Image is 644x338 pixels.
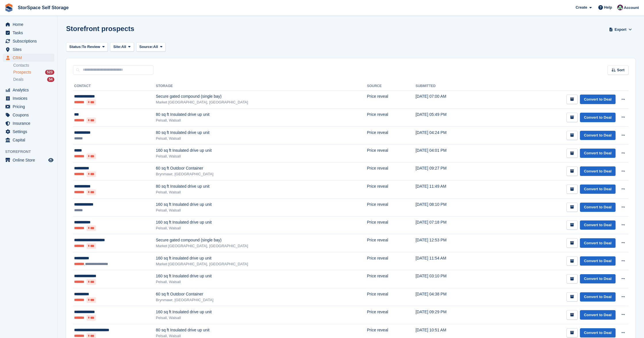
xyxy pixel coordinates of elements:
[3,111,54,119] a: menu
[156,315,367,321] div: Pelsall, Walsall
[156,243,367,249] div: Market [GEOGRAPHIC_DATA], [GEOGRAPHIC_DATA]
[156,279,367,285] div: Pelsall, Walsall
[367,288,416,306] td: Price reveal
[13,86,47,94] span: Analytics
[156,99,367,105] div: Market [GEOGRAPHIC_DATA], [GEOGRAPHIC_DATA]
[367,82,416,91] th: Source
[580,310,616,320] a: Convert to Deal
[367,180,416,199] td: Price reveal
[13,119,47,127] span: Insurance
[13,128,47,136] span: Settings
[416,216,487,234] td: [DATE] 07:18 PM
[580,292,616,302] a: Convert to Deal
[3,94,54,102] a: menu
[580,220,616,230] a: Convert to Deal
[367,306,416,324] td: Price reveal
[110,42,134,52] button: Site: All
[156,82,367,91] th: Storage
[13,37,47,45] span: Subscriptions
[156,171,367,177] div: Brynmawr, [GEOGRAPHIC_DATA]
[121,44,126,50] span: All
[3,29,54,37] a: menu
[82,44,100,50] span: To Review
[615,27,626,32] span: Export
[576,5,587,10] span: Create
[156,112,367,118] div: 80 sq ft Insulated drive up unit
[136,42,166,52] button: Source: All
[156,201,367,208] div: 160 sq ft Insulated drive up unit
[3,136,54,144] a: menu
[3,86,54,94] a: menu
[156,261,367,267] div: Market [GEOGRAPHIC_DATA], [GEOGRAPHIC_DATA]
[156,273,367,279] div: 160 sq ft Insulated drive up unit
[367,270,416,288] td: Price reveal
[156,136,367,141] div: Pelsall, Walsall
[604,5,612,10] span: Help
[156,130,367,136] div: 80 sq ft Insulated drive up unit
[580,238,616,248] a: Convert to Deal
[416,234,487,252] td: [DATE] 12:53 PM
[416,252,487,270] td: [DATE] 11:54 AM
[156,147,367,153] div: 160 sq ft Insulated drive up unit
[580,203,616,212] a: Convert to Deal
[66,25,134,32] h1: Storefront prospects
[13,45,47,53] span: Sites
[580,166,616,176] a: Convert to Deal
[416,288,487,306] td: [DATE] 04:38 PM
[3,156,54,164] a: menu
[13,70,31,75] span: Prospects
[580,274,616,284] a: Convert to Deal
[47,77,54,82] div: 54
[13,103,47,111] span: Pricing
[156,237,367,243] div: Secure gated compound (single bay)
[416,91,487,109] td: [DATE] 07:00 AM
[3,54,54,62] a: menu
[3,128,54,136] a: menu
[156,183,367,189] div: 80 sq ft Insulated drive up unit
[16,3,71,12] a: StorSpace Self Storage
[3,20,54,28] a: menu
[416,126,487,144] td: [DATE] 04:24 PM
[13,54,47,62] span: CRM
[580,95,616,104] a: Convert to Deal
[3,119,54,127] a: menu
[113,44,121,50] span: Site:
[156,165,367,171] div: 60 sq ft Outdoor Container
[367,144,416,162] td: Price reveal
[13,69,54,75] a: Prospects 523
[580,185,616,194] a: Convert to Deal
[580,113,616,122] a: Convert to Deal
[156,309,367,315] div: 160 sq ft Insulated drive up unit
[13,76,54,82] a: Deals 54
[617,5,623,10] img: Ross Hadlington
[617,67,624,73] span: Sort
[13,63,54,68] a: Contacts
[156,255,367,261] div: 160 sq ft insulated drive up unit
[139,44,153,50] span: Source:
[580,149,616,158] a: Convert to Deal
[156,208,367,213] div: Pelsall, Walsall
[13,156,47,164] span: Online Store
[416,109,487,127] td: [DATE] 05:49 PM
[13,77,24,82] span: Deals
[580,328,616,338] a: Convert to Deal
[13,29,47,37] span: Tasks
[156,291,367,297] div: 60 sq ft Outdoor Container
[367,198,416,216] td: Price reveal
[367,234,416,252] td: Price reveal
[3,37,54,45] a: menu
[13,111,47,119] span: Coupons
[66,42,108,52] button: Status: To Review
[367,109,416,127] td: Price reveal
[73,82,156,91] th: Contact
[580,256,616,266] a: Convert to Deal
[156,93,367,99] div: Secure gated compound (single bay)
[13,136,47,144] span: Capital
[367,252,416,270] td: Price reveal
[367,216,416,234] td: Price reveal
[367,91,416,109] td: Price reveal
[156,189,367,195] div: Pelsall, Walsall
[13,94,47,102] span: Invoices
[156,153,367,159] div: Pelsall, Walsall
[580,131,616,140] a: Convert to Deal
